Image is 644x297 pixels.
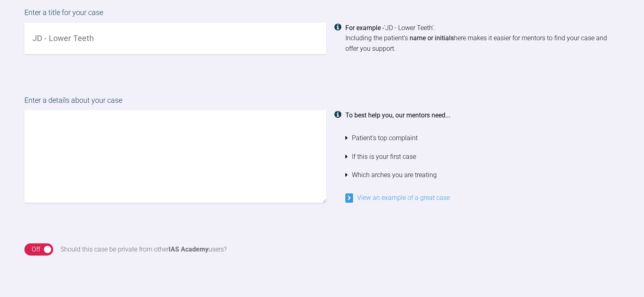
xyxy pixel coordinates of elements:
[169,245,208,253] strong: IAS Academy
[24,7,620,23] label: Enter a title for your case
[345,194,450,202] a: View an example of a great case
[345,147,620,166] li: If this is your first case
[61,244,227,255] div: Should this case be private from other users?
[345,166,620,184] li: Which arches you are treating
[410,34,454,42] strong: name or initials
[345,24,384,32] strong: For example -
[345,129,620,147] li: Patient's top complaint
[32,244,40,255] div: Off
[24,95,620,111] label: Enter a details about your case
[24,23,326,54] input: JD - Lower Teeth
[345,111,450,119] strong: To best help you, our mentors need...
[345,23,620,54] div: 'JD - Lower Teeth'. Including the patient's here makes it easier for mentors to find your case an...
